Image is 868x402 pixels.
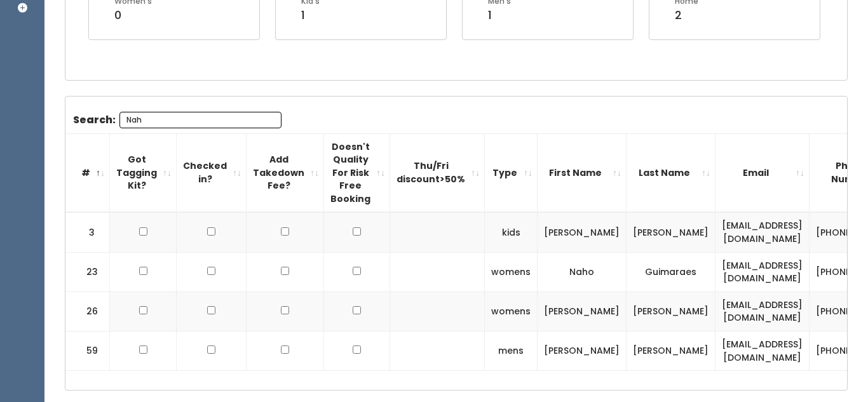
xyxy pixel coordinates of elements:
[538,291,627,331] td: [PERSON_NAME]
[65,133,110,212] th: #: activate to sort column descending
[65,291,110,331] td: 26
[485,291,538,331] td: womens
[390,133,485,212] th: Thu/Fri discount&gt;50%: activate to sort column ascending
[675,7,698,23] div: 2
[177,133,247,212] th: Checked in?: activate to sort column ascending
[119,112,281,128] input: Search:
[485,212,538,252] td: kids
[488,7,511,23] div: 1
[301,7,320,23] div: 1
[65,252,110,291] td: 23
[485,252,538,291] td: womens
[73,112,281,128] label: Search:
[110,133,177,212] th: Got Tagging Kit?: activate to sort column ascending
[324,133,390,212] th: Doesn't Quality For Risk Free Booking : activate to sort column ascending
[627,291,715,331] td: [PERSON_NAME]
[485,331,538,370] td: mens
[485,133,538,212] th: Type: activate to sort column ascending
[715,331,810,370] td: [EMAIL_ADDRESS][DOMAIN_NAME]
[538,133,627,212] th: First Name: activate to sort column ascending
[538,331,627,370] td: [PERSON_NAME]
[627,331,715,370] td: [PERSON_NAME]
[715,133,810,212] th: Email: activate to sort column ascending
[247,133,324,212] th: Add Takedown Fee?: activate to sort column ascending
[715,252,810,291] td: [EMAIL_ADDRESS][DOMAIN_NAME]
[538,212,627,252] td: [PERSON_NAME]
[538,252,627,291] td: Naho
[715,291,810,331] td: [EMAIL_ADDRESS][DOMAIN_NAME]
[627,252,715,291] td: Guimaraes
[715,212,810,252] td: [EMAIL_ADDRESS][DOMAIN_NAME]
[627,212,715,252] td: [PERSON_NAME]
[627,133,715,212] th: Last Name: activate to sort column ascending
[114,7,152,23] div: 0
[65,212,110,252] td: 3
[65,331,110,370] td: 59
